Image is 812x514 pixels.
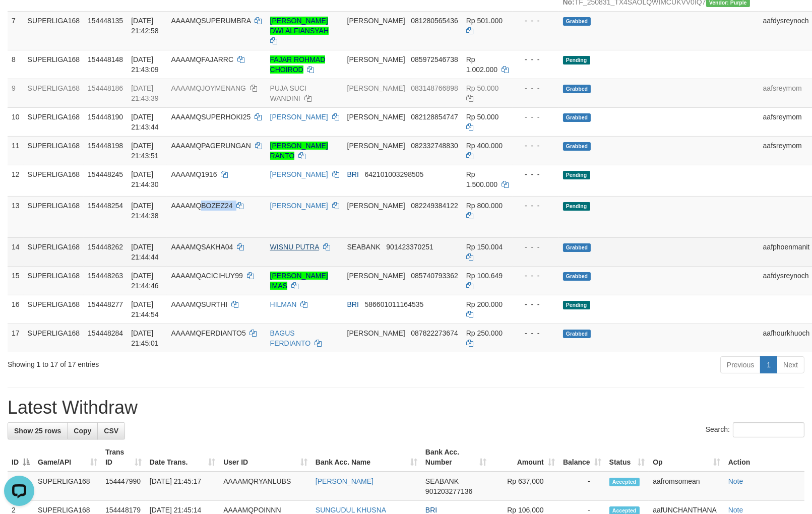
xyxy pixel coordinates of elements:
span: [PERSON_NAME] [347,84,405,92]
span: [PERSON_NAME] [347,329,405,337]
td: 7 [8,11,24,50]
span: Rp 250.000 [466,329,503,337]
span: [PERSON_NAME] [347,142,405,150]
span: Pending [563,171,590,179]
span: Grabbed [563,142,591,151]
td: SUPERLIGA168 [24,11,84,50]
a: Previous [720,356,761,373]
span: AAAAMQFERDIANTO5 [171,329,245,337]
span: Rp 800.000 [466,202,503,210]
td: 10 [8,107,24,136]
span: Copy 082332748830 to clipboard [411,142,458,150]
span: AAAAMQSAKHA04 [171,243,233,251]
span: AAAAMQACICIHUY99 [171,272,242,280]
td: SUPERLIGA168 [24,196,84,237]
th: Op: activate to sort column ascending [649,443,724,472]
span: Rp 100.649 [466,272,503,280]
span: Grabbed [563,17,591,26]
span: Copy 081280565436 to clipboard [411,17,458,25]
td: - [559,472,605,501]
td: 17 [8,324,24,352]
td: 12 [8,165,24,196]
th: Status: activate to sort column ascending [605,443,649,472]
span: 154448148 [88,55,123,63]
input: Search: [733,422,804,437]
span: [DATE] 21:44:30 [131,170,159,188]
span: Pending [563,301,590,309]
span: AAAAMQSUPERHOKI25 [171,113,251,121]
a: Next [777,356,804,373]
a: FAJAR ROHMAD CHOIROD [270,55,326,74]
span: Grabbed [563,272,591,281]
td: 11 [8,136,24,165]
span: Copy 586601011164535 to clipboard [365,300,424,308]
a: BAGUS FERDIANTO [270,329,311,347]
span: [DATE] 21:43:51 [131,142,159,160]
td: SUPERLIGA168 [24,324,84,352]
span: Rp 150.004 [466,243,503,251]
a: Show 25 rows [8,422,68,439]
span: Copy [74,427,91,435]
span: 154448284 [88,329,123,337]
a: [PERSON_NAME] [316,477,373,485]
span: [PERSON_NAME] [347,113,405,121]
span: Grabbed [563,330,591,338]
a: HILMAN [270,300,297,308]
td: 15 [8,266,24,295]
th: Balance: activate to sort column ascending [559,443,605,472]
td: [DATE] 21:45:17 [146,472,219,501]
span: Show 25 rows [14,427,61,435]
span: 154448277 [88,300,123,308]
span: Rp 1.500.000 [466,170,497,188]
a: PUJA SUCI WANDINI [270,84,306,102]
td: SUPERLIGA168 [24,266,84,295]
span: SEABANK [425,477,459,485]
th: Date Trans.: activate to sort column ascending [146,443,219,472]
span: Rp 1.002.000 [466,55,497,74]
span: [DATE] 21:43:09 [131,55,159,74]
div: - - - [517,242,555,252]
span: BRI [347,300,359,308]
div: - - - [517,271,555,281]
span: Copy 087822273674 to clipboard [411,329,458,337]
a: [PERSON_NAME] [270,113,328,121]
div: - - - [517,201,555,211]
span: Pending [563,202,590,211]
th: Bank Acc. Name: activate to sort column ascending [311,443,421,472]
span: Rp 200.000 [466,300,503,308]
span: BRI [347,170,359,178]
span: [DATE] 21:43:44 [131,113,159,131]
td: SUPERLIGA168 [24,165,84,196]
span: AAAAMQ1916 [171,170,217,178]
span: Copy 083148766898 to clipboard [411,84,458,92]
a: Note [728,477,743,485]
label: Search: [706,422,804,437]
td: 8 [8,50,24,79]
span: [DATE] 21:44:46 [131,272,159,290]
div: - - - [517,328,555,338]
span: [DATE] 21:43:39 [131,84,159,102]
span: Grabbed [563,113,591,122]
span: Rp 400.000 [466,142,503,150]
span: 154448190 [88,113,123,121]
td: SUPERLIGA168 [24,50,84,79]
td: aafromsomean [649,472,724,501]
td: AAAAMQRYANLUBS [219,472,311,501]
div: - - - [517,83,555,93]
span: Copy 642101003298505 to clipboard [365,170,424,178]
a: Note [728,506,743,514]
span: 154448245 [88,170,123,178]
span: Copy 082128854747 to clipboard [411,113,458,121]
span: Rp 50.000 [466,84,499,92]
td: SUPERLIGA168 [24,237,84,266]
span: AAAAMQSUPERUMBRA [171,17,251,25]
td: 14 [8,237,24,266]
div: Showing 1 to 17 of 17 entries [8,355,331,369]
span: Grabbed [563,243,591,252]
span: Copy 085972546738 to clipboard [411,55,458,63]
span: 154448186 [88,84,123,92]
span: [PERSON_NAME] [347,272,405,280]
th: Action [724,443,804,472]
div: - - - [517,169,555,179]
a: [PERSON_NAME] DWI ALFIANSYAH [270,17,329,35]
